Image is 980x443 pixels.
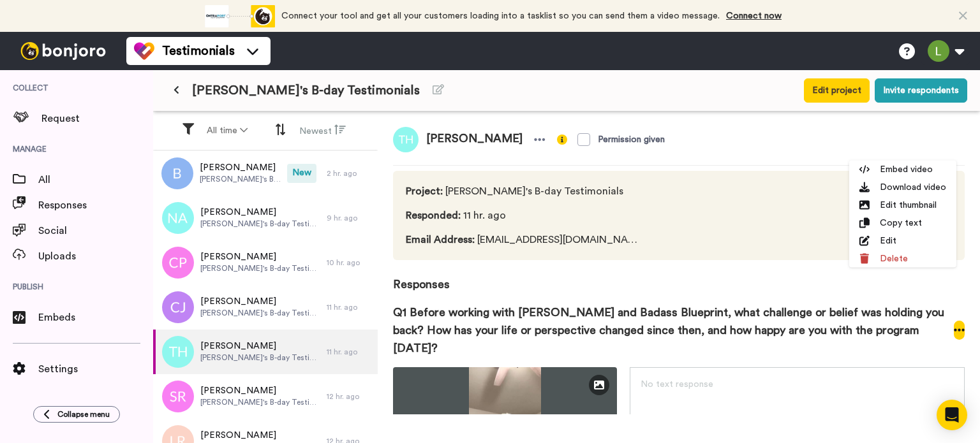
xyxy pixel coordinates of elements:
[57,409,110,419] span: Collapse menu
[598,133,665,146] div: Permission given
[327,391,371,402] div: 12 hr. ago
[38,361,153,377] span: Settings
[199,119,255,142] button: All time
[406,235,475,245] span: Email Address :
[726,11,782,20] a: Connect now
[200,206,320,219] span: [PERSON_NAME]
[281,11,720,20] span: Connect your tool and get all your customers loading into a tasklist so you can send them a video...
[134,41,154,61] img: tm-color.svg
[153,196,378,240] a: [PERSON_NAME][PERSON_NAME]'s B-day Testimonials9 hr. ago
[161,157,193,189] img: b.png
[849,178,956,196] li: Download video
[153,330,378,374] a: [PERSON_NAME][PERSON_NAME]'s B-day Testimonials11 hr. ago
[393,303,954,357] span: Q1 Before working with [PERSON_NAME] and Badass Blueprint, what challenge or belief was holding y...
[153,151,378,196] a: [PERSON_NAME][PERSON_NAME]'s B-day TestimonialsNew2 hr. ago
[162,381,194,412] img: sr.png
[327,168,371,178] div: 2 hr. ago
[292,119,353,143] button: Newest
[406,208,643,223] span: 11 hr. ago
[327,258,371,268] div: 10 hr. ago
[849,250,956,268] li: Delete
[327,302,371,312] div: 11 hr. ago
[200,384,320,397] span: [PERSON_NAME]
[205,5,275,27] div: animation
[200,295,320,308] span: [PERSON_NAME]
[33,406,120,423] button: Collapse menu
[162,336,194,368] img: th.png
[162,247,194,279] img: cp.png
[200,397,320,407] span: [PERSON_NAME]'s B-day Testimonials
[406,186,443,196] span: Project :
[200,251,320,263] span: [PERSON_NAME]
[849,161,956,178] li: Embed video
[162,202,194,234] img: na.png
[327,347,371,357] div: 11 hr. ago
[153,285,378,330] a: [PERSON_NAME][PERSON_NAME]'s B-day Testimonials11 hr. ago
[38,223,153,238] span: Social
[200,340,320,352] span: [PERSON_NAME]
[287,164,316,183] span: New
[41,111,153,126] span: Request
[804,78,870,103] button: Edit project
[38,310,153,325] span: Embeds
[38,249,153,264] span: Uploads
[875,78,967,103] button: Invite respondents
[162,42,235,60] span: Testimonials
[200,352,320,363] span: [PERSON_NAME]'s B-day Testimonials
[153,240,378,285] a: [PERSON_NAME][PERSON_NAME]'s B-day Testimonials10 hr. ago
[192,82,420,99] span: [PERSON_NAME]'s B-day Testimonials
[200,161,281,174] span: [PERSON_NAME]
[200,219,320,229] span: [PERSON_NAME]'s B-day Testimonials
[393,127,419,152] img: th.png
[849,214,956,232] li: Copy text
[200,308,320,318] span: [PERSON_NAME]'s B-day Testimonials
[937,400,967,430] div: Open Intercom Messenger
[406,232,643,247] span: [EMAIL_ADDRESS][DOMAIN_NAME]
[419,127,530,152] span: [PERSON_NAME]
[327,213,371,223] div: 9 hr. ago
[406,210,461,221] span: Responded :
[849,232,956,250] li: Edit
[557,134,567,145] img: info-yellow.svg
[406,184,643,199] span: [PERSON_NAME]'s B-day Testimonials
[38,172,153,187] span: All
[38,198,153,213] span: Responses
[162,291,194,323] img: cj.png
[200,174,281,184] span: [PERSON_NAME]'s B-day Testimonials
[15,42,111,60] img: bj-logo-header-white.svg
[641,380,713,389] span: No text response
[200,429,320,442] span: [PERSON_NAME]
[393,260,965,293] span: Responses
[849,196,956,214] li: Edit thumbnail
[200,263,320,273] span: [PERSON_NAME]'s B-day Testimonials
[153,374,378,419] a: [PERSON_NAME][PERSON_NAME]'s B-day Testimonials12 hr. ago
